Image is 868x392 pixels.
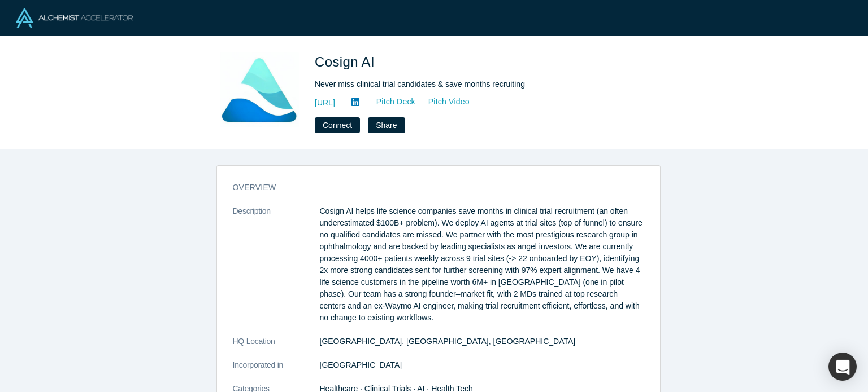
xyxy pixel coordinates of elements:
[233,182,628,193] h3: overview
[315,54,379,69] span: Cosign AI
[320,205,644,324] p: Cosign AI helps life science companies save months in clinical trial recruitment (an often undere...
[233,336,320,359] dt: HQ Location
[416,95,470,108] a: Pitch Video
[16,8,133,28] img: Alchemist Logo
[220,52,299,131] img: Cosign AI's Logo
[364,95,416,108] a: Pitch Deck
[315,117,360,133] button: Connect
[320,359,644,371] dd: [GEOGRAPHIC_DATA]
[315,78,631,90] div: Never miss clinical trial candidates & save months recruiting
[368,117,405,133] button: Share
[315,97,335,109] a: [URL]
[233,205,320,336] dt: Description
[320,336,644,347] dd: [GEOGRAPHIC_DATA], [GEOGRAPHIC_DATA], [GEOGRAPHIC_DATA]
[233,359,320,383] dt: Incorporated in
